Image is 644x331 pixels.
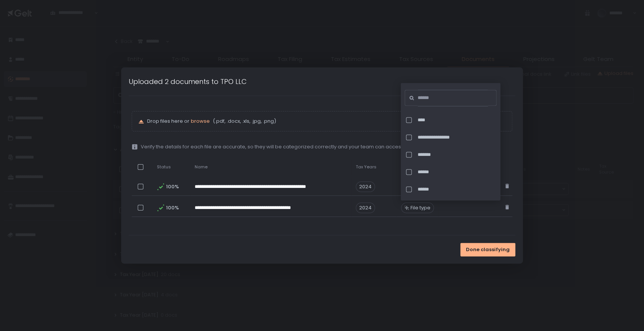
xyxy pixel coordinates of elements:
button: browse [191,118,210,125]
h1: Uploaded 2 documents to TPO LLC [129,76,247,87]
span: Status [157,164,171,170]
span: Verify the details for each file are accurate, so they will be categorized correctly and your tea... [141,143,482,150]
span: browse [191,117,210,125]
span: Name [195,164,207,170]
button: Done classifying [460,243,515,256]
span: 100% [166,204,178,211]
span: 100% [166,183,178,190]
span: 2024 [356,203,375,213]
span: (.pdf, .docx, .xls, .jpg, .png) [211,118,276,125]
span: Tax Years [356,164,377,170]
span: 2024 [356,182,375,192]
span: Done classifying [466,246,510,253]
span: File type [410,204,430,211]
p: Drop files here or [147,118,506,125]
